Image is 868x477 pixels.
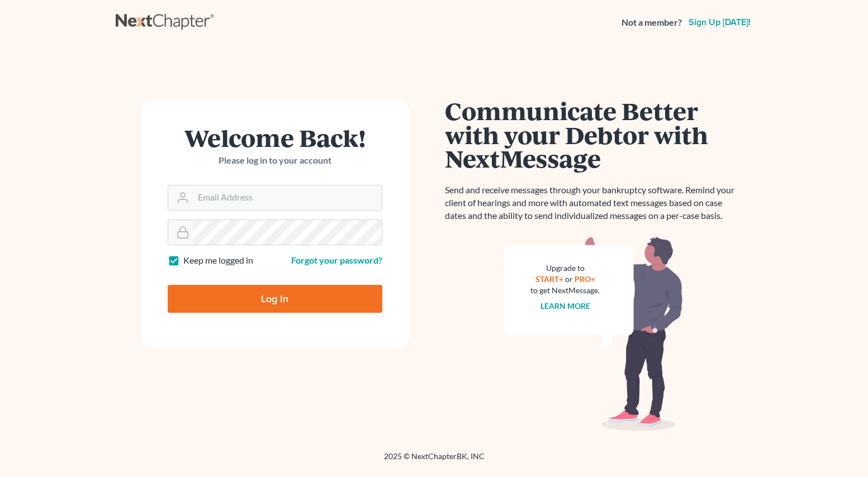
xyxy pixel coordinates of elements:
[531,263,600,274] div: Upgrade to
[445,184,742,222] p: Send and receive messages through your bankruptcy software. Remind your client of hearings and mo...
[686,18,753,27] a: Sign up [DATE]!
[168,126,382,150] h1: Welcome Back!
[183,254,253,267] label: Keep me logged in
[116,451,753,471] div: 2025 © NextChapterBK, INC
[504,236,683,431] img: nextmessage_bg-59042aed3d76b12b5cd301f8e5b87938c9018125f34e5fa2b7a6b67550977c72.svg
[565,274,573,284] span: or
[291,255,382,265] a: Forgot your password?
[575,274,595,284] a: PRO+
[168,154,382,167] p: Please log in to your account
[531,285,600,296] div: to get NextMessage.
[540,301,590,311] a: Learn more
[168,285,382,313] input: Log In
[622,16,682,29] strong: Not a member?
[193,185,382,210] input: Email Address
[535,274,563,284] a: START+
[445,99,742,170] h1: Communicate Better with your Debtor with NextMessage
